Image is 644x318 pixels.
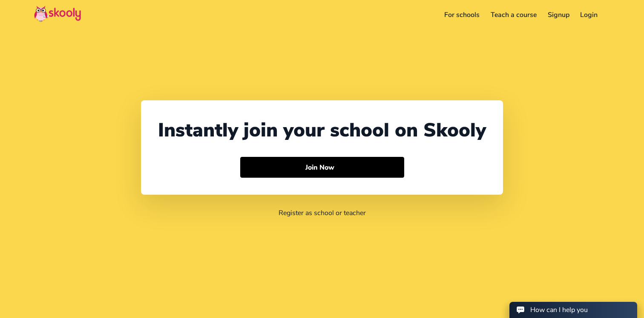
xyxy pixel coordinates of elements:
[240,157,404,178] button: Join Now
[279,208,366,218] a: Register as school or teacher
[439,8,486,22] a: For schools
[542,8,575,22] a: Signup
[34,6,81,22] img: Skooly
[158,117,486,143] div: Instantly join your school on Skooly
[485,8,542,22] a: Teach a course
[575,8,603,22] a: Login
